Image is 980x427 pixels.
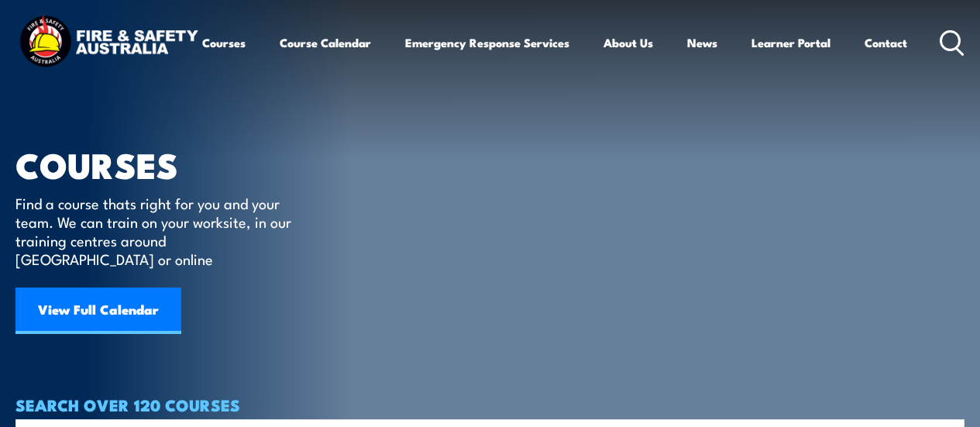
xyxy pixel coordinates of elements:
h4: SEARCH OVER 120 COURSES [15,396,965,413]
a: Course Calendar [280,24,371,61]
a: Learner Portal [751,24,830,61]
a: About Us [603,24,653,61]
p: Find a course thats right for you and your team. We can train on your worksite, in our training c... [15,194,298,268]
a: View Full Calendar [15,288,181,334]
a: News [687,24,717,61]
h1: COURSES [15,149,314,179]
a: Courses [202,24,246,61]
a: Emergency Response Services [405,24,569,61]
a: Contact [865,24,907,61]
